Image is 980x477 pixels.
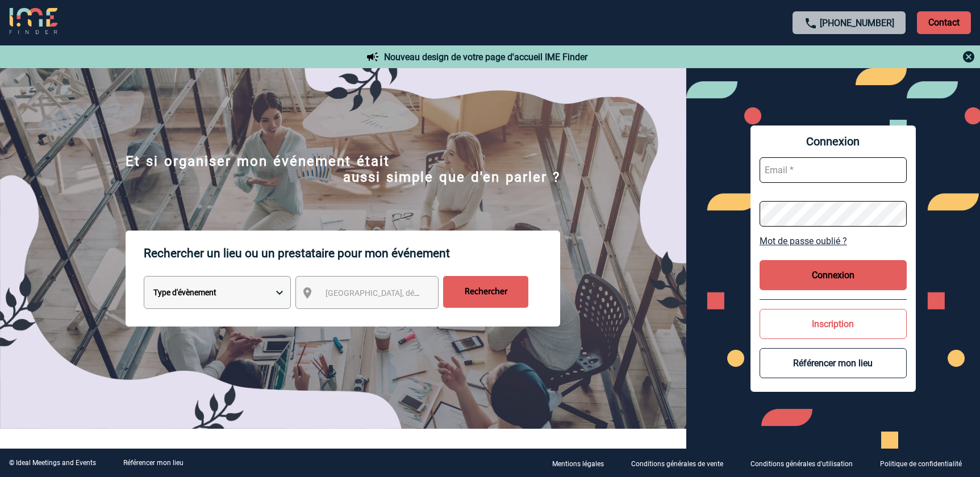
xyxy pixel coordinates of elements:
a: Conditions générales de vente [622,458,741,468]
button: Inscription [760,309,907,339]
a: [PHONE_NUMBER] [820,18,894,28]
a: Mot de passe oublié ? [760,236,907,246]
p: Conditions générales de vente [631,460,723,468]
span: [GEOGRAPHIC_DATA], département, région... [326,288,483,298]
a: Politique de confidentialité [871,458,980,468]
p: Contact [917,11,971,34]
p: Conditions générales d'utilisation [750,460,853,468]
a: Référencer mon lieu [123,459,184,467]
input: Email * [760,157,907,183]
img: call-24-px.png [804,16,818,30]
p: Mentions légales [552,460,604,468]
div: © Ideal Meetings and Events [9,459,96,467]
button: Référencer mon lieu [760,348,907,378]
p: Rechercher un lieu ou un prestataire pour mon événement [144,231,560,276]
p: Politique de confidentialité [880,460,962,468]
span: Connexion [760,135,907,148]
button: Connexion [760,260,907,290]
a: Conditions générales d'utilisation [741,458,871,468]
input: Rechercher [443,276,528,308]
a: Mentions légales [543,458,622,468]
